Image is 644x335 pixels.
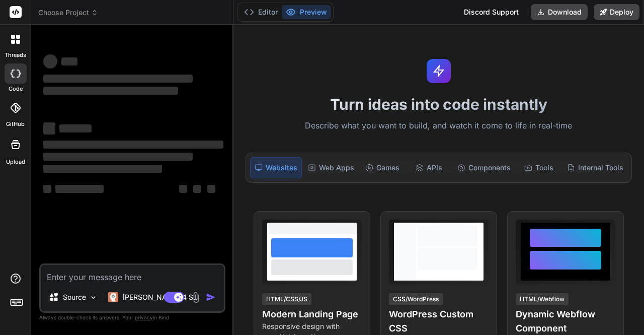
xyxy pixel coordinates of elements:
[135,314,153,320] span: privacy
[239,95,638,113] h1: Turn ideas into code instantly
[39,313,225,322] p: Always double-check its answers. Your in Bind
[458,4,525,20] div: Discord Support
[59,124,92,132] span: ‌
[55,185,104,193] span: ‌
[122,292,197,302] p: [PERSON_NAME] 4 S..
[516,293,569,305] div: HTML/Webflow
[43,141,223,149] span: ‌
[43,165,162,173] span: ‌
[563,157,627,178] div: Internal Tools
[360,157,405,178] div: Games
[262,293,311,305] div: HTML/CSS/JS
[262,307,362,321] h4: Modern Landing Page
[63,292,86,302] p: Source
[108,292,118,302] img: Claude 4 Sonnet
[250,157,302,178] div: Websites
[6,158,25,166] label: Upload
[61,57,77,65] span: ‌
[304,157,358,178] div: Web Apps
[282,5,331,19] button: Preview
[43,185,51,193] span: ‌
[517,157,561,178] div: Tools
[179,185,187,193] span: ‌
[453,157,515,178] div: Components
[43,54,57,69] span: ‌
[240,5,282,19] button: Editor
[43,75,193,83] span: ‌
[43,122,55,135] span: ‌
[407,157,451,178] div: APIs
[9,85,23,93] label: code
[594,4,639,20] button: Deploy
[43,87,178,95] span: ‌
[206,292,216,302] img: icon
[193,185,201,193] span: ‌
[389,293,443,305] div: CSS/WordPress
[207,185,215,193] span: ‌
[43,153,193,161] span: ‌
[38,8,98,18] span: Choose Project
[89,293,98,302] img: Pick Models
[5,51,26,59] label: threads
[239,119,638,132] p: Describe what you want to build, and watch it come to life in real-time
[531,4,588,20] button: Download
[6,120,25,128] label: GitHub
[190,292,202,303] img: attachment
